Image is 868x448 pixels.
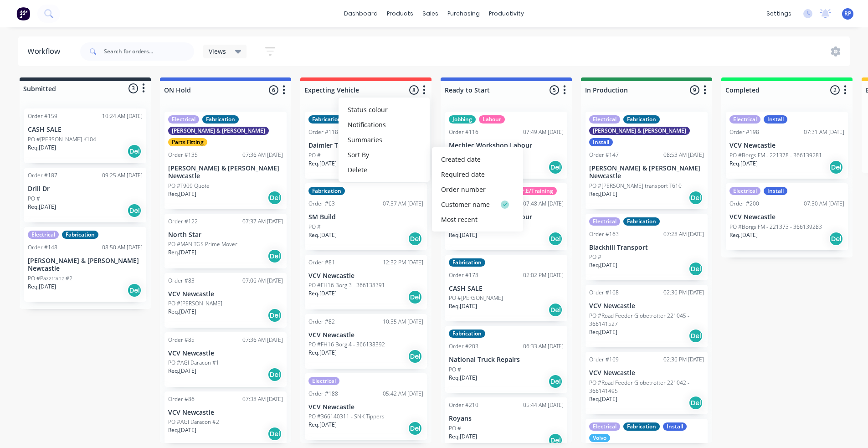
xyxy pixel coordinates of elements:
p: Req. [DATE] [168,308,196,316]
p: Req. [DATE] [308,231,337,239]
p: PO #FH16 Borg 4 - 366138392 [308,340,385,349]
div: Workflow [27,46,65,57]
p: Req. [DATE] [168,367,196,375]
div: Electrical [168,115,199,124]
p: VCV Newcastle [729,213,844,221]
span: Views [209,46,226,56]
div: Del [548,232,563,246]
div: Del [829,160,843,175]
p: SM Build [308,213,423,221]
div: Electrical [28,231,59,239]
p: Req. [DATE] [729,231,758,239]
div: 07:38 AM [DATE] [242,395,283,403]
div: Electrical [729,115,760,124]
div: Fabrication [449,330,485,338]
div: Install [764,115,787,124]
div: Order #16902:36 PM [DATE]VCV NewcastlePO #Road Feeder Globetrotter 221042 - 366141495Req.[DATE]Del [586,352,708,414]
p: PO #[PERSON_NAME] K104 [28,135,96,144]
div: ElectricalOrder #18805:42 AM [DATE]VCV NewcastlePO #366140311 - SNK TippersReq.[DATE]Del [305,373,427,440]
p: Req. [DATE] [28,144,56,152]
div: Electrical [589,422,620,431]
p: PO # [308,151,321,160]
p: Req. [DATE] [168,426,196,434]
p: Req. [DATE] [28,203,56,211]
div: Fabrication [308,187,345,195]
img: Factory [16,7,30,21]
button: Status colour [339,102,430,117]
p: VCV Newcastle [168,350,283,357]
p: Req. [DATE] [449,302,477,310]
div: 02:02 PM [DATE] [523,271,564,279]
div: 05:42 AM [DATE] [383,390,423,398]
p: PO #Road Feeder Globetrotter 221042 - 366141495 [589,379,704,395]
div: Del [408,232,422,246]
div: Order #8307:06 AM [DATE]VCV NewcastlePO #[PERSON_NAME]Req.[DATE]Del [164,273,287,328]
div: Order #203 [449,342,478,350]
div: ElectricalFabrication[PERSON_NAME] & [PERSON_NAME]Parts FittingOrder #13507:36 AM [DATE][PERSON_N... [164,112,287,209]
p: PO #FH16 Borg 3 - 366138391 [308,281,385,289]
div: 08:53 AM [DATE] [663,151,704,159]
div: 07:37 AM [DATE] [383,200,423,208]
div: Order #8507:36 AM [DATE]VCV NewcastlePO #AGI Daracon #1Req.[DATE]Del [164,332,287,387]
p: National Truck Repairs [449,356,564,364]
div: Del [267,308,282,323]
div: Del [127,144,142,159]
div: purchasing [443,7,484,21]
div: Del [548,160,563,175]
div: Order #82 [308,318,335,326]
div: Del [267,249,282,263]
div: Labour [479,115,505,124]
input: Search for orders... [104,42,194,61]
div: Electrical [589,217,620,226]
button: Sort By [339,147,430,162]
div: Del [688,262,703,276]
div: Del [688,396,703,410]
div: 09:25 AM [DATE] [102,171,143,180]
button: Summaries [339,132,430,147]
p: VCV Newcastle [168,290,283,298]
p: Req. [DATE] [589,190,617,198]
div: 08:50 AM [DATE] [102,243,143,252]
p: Req. [DATE] [308,421,337,429]
p: PO #MAN TGS Prime Mover [168,240,237,248]
div: Del [267,191,282,205]
p: PO # [449,366,461,374]
div: Order #8112:32 PM [DATE]VCV NewcastlePO #FH16 Borg 3 - 366138391Req.[DATE]Del [305,255,427,309]
div: Del [548,374,563,389]
p: Req. [DATE] [28,283,56,291]
p: Req. [DATE] [168,248,196,257]
div: Fabrication [623,217,660,226]
div: Install [663,422,687,431]
div: FabricationOrder #20306:33 AM [DATE]National Truck RepairsPO #Req.[DATE]Del [445,326,567,393]
div: Fabrication [623,422,660,431]
p: PO #[PERSON_NAME] transport T610 [589,182,682,190]
button: Notifications [339,117,430,132]
p: PO #AGI Daracon #2 [168,418,219,426]
div: ElectricalFabricationOrder #16307:28 AM [DATE]Blackhill TransportPO #Req.[DATE]Del [586,214,708,281]
div: Del [688,329,703,343]
div: Parts Fitting [168,138,207,146]
p: Drill Dr [28,185,143,193]
p: Req. [DATE] [449,374,477,382]
div: Order #8607:38 AM [DATE]VCV NewcastlePO #AGI Daracon #2Req.[DATE]Del [164,391,287,446]
div: Jobbing [449,115,476,124]
div: Order #118 [308,128,338,136]
p: Req. [DATE] [449,433,477,441]
div: FabricationOrder #6307:37 AM [DATE]SM BuildPO #Req.[DATE]Del [305,183,427,250]
div: 07:28 AM [DATE] [663,230,704,238]
div: Electrical [308,377,339,385]
div: Del [267,427,282,441]
p: PO #[PERSON_NAME] [449,294,503,302]
div: Fabrication [623,115,660,124]
p: Req. [DATE] [308,160,337,168]
p: Req. [DATE] [729,160,758,168]
p: Req. [DATE] [589,328,617,336]
div: Del [688,191,703,205]
p: CASH SALE [449,285,564,293]
p: PO #Pazztranz #2 [28,274,72,283]
div: [PERSON_NAME] & [PERSON_NAME] [589,127,690,135]
div: ElectricalInstallOrder #19807:31 AM [DATE]VCV NewcastlePO #Borgs FM - 221378 - 366139281Req.[DATE... [726,112,848,179]
p: [PERSON_NAME] & [PERSON_NAME] Newcastle [168,165,283,180]
div: 07:06 AM [DATE] [242,277,283,285]
div: Del [548,303,563,317]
